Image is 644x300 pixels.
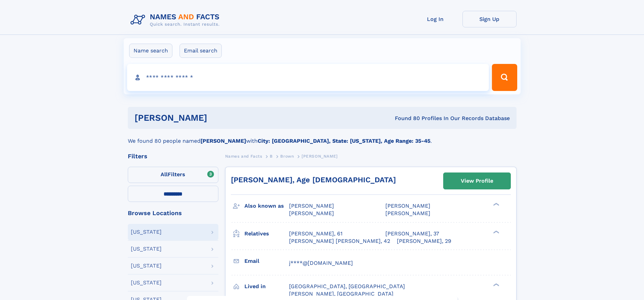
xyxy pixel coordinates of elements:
[244,228,289,239] h3: Relatives
[385,210,430,216] span: [PERSON_NAME]
[244,255,289,267] h3: Email
[289,203,334,209] span: [PERSON_NAME]
[492,202,500,207] div: ❯
[462,11,517,27] a: Sign Up
[128,11,225,29] img: Logo Names and Facts
[244,200,289,212] h3: Also known as
[270,152,273,160] a: B
[301,115,510,122] div: Found 80 Profiles In Our Records Database
[289,291,393,297] span: [PERSON_NAME], [GEOGRAPHIC_DATA]
[258,138,430,144] b: City: [GEOGRAPHIC_DATA], State: [US_STATE], Age Range: 35-45
[128,153,218,159] div: Filters
[289,237,390,245] a: [PERSON_NAME] [PERSON_NAME], 42
[135,114,301,122] h1: [PERSON_NAME]
[128,167,218,183] label: Filters
[289,230,342,237] a: [PERSON_NAME], 61
[128,129,517,145] div: We found 80 people named with .
[131,263,162,269] div: [US_STATE]
[385,203,430,209] span: [PERSON_NAME]
[444,173,510,189] a: View Profile
[200,138,246,144] b: [PERSON_NAME]
[280,154,294,159] span: Brown
[385,230,439,237] a: [PERSON_NAME], 37
[131,246,162,252] div: [US_STATE]
[289,210,334,216] span: [PERSON_NAME]
[270,154,273,159] span: B
[408,11,462,27] a: Log In
[180,44,222,58] label: Email search
[289,283,405,290] span: [GEOGRAPHIC_DATA], [GEOGRAPHIC_DATA]
[225,152,262,160] a: Names and Facts
[302,154,338,159] span: [PERSON_NAME]
[461,173,493,189] div: View Profile
[129,44,172,58] label: Name search
[492,230,500,234] div: ❯
[161,171,168,178] span: All
[397,237,451,245] a: [PERSON_NAME], 29
[128,210,218,216] div: Browse Locations
[231,176,396,184] a: [PERSON_NAME], Age [DEMOGRAPHIC_DATA]
[492,282,500,287] div: ❯
[244,281,289,292] h3: Lived in
[127,64,489,91] input: search input
[131,229,162,235] div: [US_STATE]
[492,64,517,91] button: Search Button
[280,152,294,160] a: Brown
[131,280,162,285] div: [US_STATE]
